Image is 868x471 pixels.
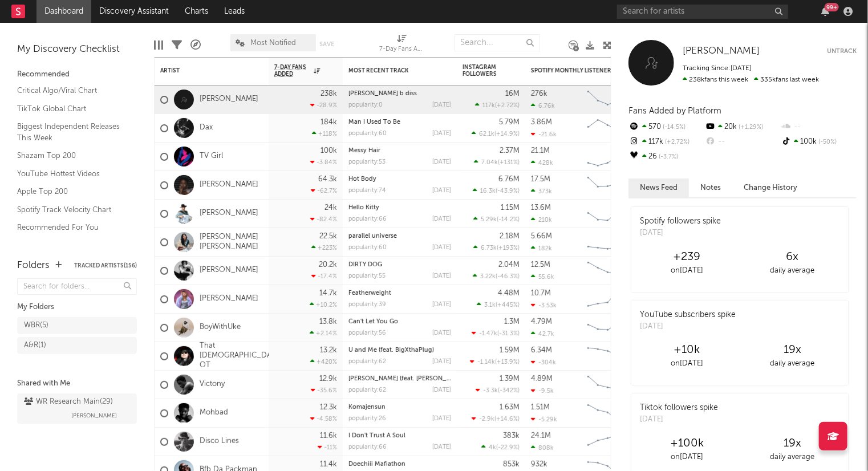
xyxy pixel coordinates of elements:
div: My Folders [17,301,137,314]
a: BoyWithUke [200,323,241,332]
a: Critical Algo/Viral Chart [17,84,125,97]
div: -11 % [318,444,337,451]
div: popularity: 0 [348,102,383,108]
div: 42.7k [531,330,554,338]
span: -50 % [817,139,837,145]
div: -- [781,120,857,135]
div: Instagram Followers [463,64,502,78]
a: Komajensun [348,404,386,411]
div: +2.14 % [310,330,337,337]
div: 1.39M [500,375,520,383]
div: Doechiii Mafiathon [348,461,451,468]
span: +131 % [500,160,518,166]
div: +100k [634,437,740,450]
button: Untrack [827,46,857,57]
div: -3.53k [531,302,557,309]
button: News Feed [628,178,689,197]
div: Artist [160,67,246,74]
div: A&R Pipeline [190,29,201,62]
div: 2.04M [498,261,520,269]
a: Disco Lines [200,437,239,446]
div: 19 x [740,437,845,450]
span: -1.47k [479,331,497,337]
div: 2.37M [500,147,520,155]
span: +14.6 % [496,416,518,423]
div: [DATE] [432,359,451,365]
div: 383k [503,432,520,440]
svg: Chart title [582,314,634,342]
div: 6 x [740,250,845,264]
div: +10.2 % [310,301,337,308]
div: 210k [531,216,552,224]
div: daily average [740,264,845,278]
span: 6.73k [481,245,497,251]
div: I Don't Trust A Soul [348,433,451,439]
div: WR Research Main ( 29 ) [24,395,113,409]
div: 20.2k [319,261,337,269]
span: 62.1k [479,131,494,137]
div: [DATE] [640,414,718,425]
div: 7-Day Fans Added (7-Day Fans Added) [379,29,425,62]
div: [DATE] [640,321,736,332]
div: ( ) [473,216,520,223]
div: 20k [704,120,780,135]
div: 808k [531,444,554,452]
a: Biggest Independent Releases This Week [17,120,125,144]
div: popularity: 66 [348,444,387,450]
button: Save [320,41,335,47]
div: 3.86M [531,119,552,126]
span: +445 % [497,302,518,308]
a: [PERSON_NAME] b diss [348,91,417,97]
div: My Discovery Checklist [17,43,137,56]
span: 117k [482,103,495,109]
div: popularity: 60 [348,131,387,137]
span: -3.7 % [657,154,678,160]
div: 100k [781,135,857,149]
div: -21.6k [531,131,557,138]
svg: Chart title [582,285,634,314]
div: 13.6M [531,204,551,212]
div: 6.34M [531,347,552,354]
div: 276k [531,90,547,98]
a: [PERSON_NAME] [200,209,258,218]
div: Can't Let You Go [348,319,451,325]
span: 16.3k [480,188,496,194]
svg: Chart title [582,114,634,143]
div: 4.48M [498,290,520,297]
div: popularity: 53 [348,159,386,165]
input: Search... [455,34,540,51]
div: popularity: 62 [348,387,386,393]
div: popularity: 60 [348,245,387,251]
div: 5.79M [499,119,520,126]
a: Mohbad [200,408,228,418]
div: -304k [531,359,556,366]
div: DIRTY DOG [348,262,451,268]
span: +1.29 % [737,124,763,131]
svg: Chart title [582,428,634,456]
span: -342 % [500,388,518,394]
div: 13.8k [319,318,337,326]
div: 4.79M [531,318,552,326]
div: 7-Day Fans Added (7-Day Fans Added) [379,43,425,56]
div: 1.59M [500,347,520,354]
div: [DATE] [432,444,451,450]
svg: Chart title [582,228,634,257]
div: ( ) [472,130,520,137]
span: 3.1k [484,302,496,308]
div: popularity: 74 [348,188,386,194]
span: -3.3k [483,388,498,394]
div: 6.76k [531,102,555,109]
div: popularity: 39 [348,302,386,308]
div: ( ) [475,101,520,109]
a: parallel universe [348,233,397,239]
div: 853k [503,461,520,468]
span: 238k fans this week [683,76,748,83]
svg: Chart title [582,86,634,114]
span: -14.5 % [661,124,686,131]
div: 64.3k [318,176,337,183]
div: on [DATE] [634,357,740,371]
div: Ethan b diss [348,91,451,97]
div: -28.9 % [310,101,337,109]
div: Tanko (feat. Terry G) [348,376,451,382]
div: +10k [634,343,740,357]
